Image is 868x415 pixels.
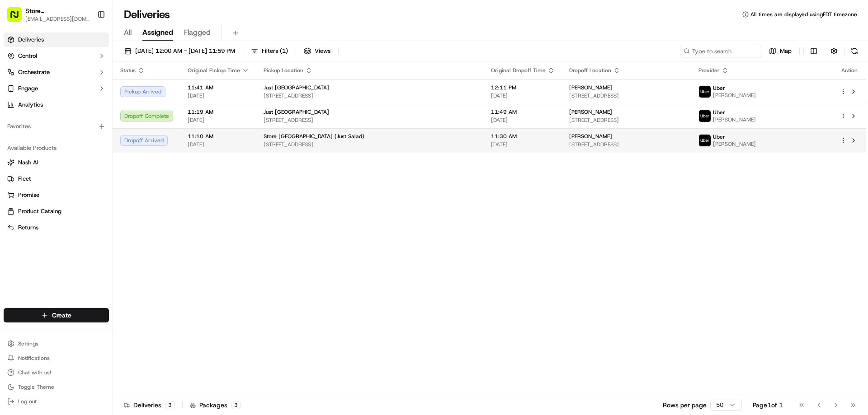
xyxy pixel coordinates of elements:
[699,110,711,122] img: uber-new-logo.jpeg
[4,141,109,155] div: Available Products
[188,117,249,124] span: [DATE]
[7,175,105,183] a: Fleet
[18,224,38,232] span: Returns
[85,131,145,140] span: API Documentation
[765,45,796,57] button: Map
[713,84,725,92] span: Uber
[124,27,132,38] span: All
[154,89,165,100] button: Start new chat
[264,84,329,91] span: Just [GEOGRAPHIC_DATA]
[18,84,38,93] span: Engage
[491,117,555,124] span: [DATE]
[491,92,555,99] span: [DATE]
[663,401,707,410] p: Rows per page
[750,11,857,18] span: All times are displayed using EDT timezone
[264,117,476,124] span: [STREET_ADDRESS]
[4,4,94,25] button: Store [GEOGRAPHIC_DATA] (Just Salad)[EMAIL_ADDRESS][DOMAIN_NAME]
[569,133,612,140] span: [PERSON_NAME]
[4,204,109,219] button: Product Catalog
[25,15,90,23] button: [EMAIL_ADDRESS][DOMAIN_NAME]
[18,101,43,109] span: Analytics
[264,108,329,116] span: Just [GEOGRAPHIC_DATA]
[7,191,105,199] a: Promise
[4,337,109,350] button: Settings
[9,9,27,27] img: Nash
[188,133,249,140] span: 11:10 AM
[4,366,109,379] button: Chat with us!
[188,141,249,148] span: [DATE]
[18,68,50,76] span: Orchestrate
[18,207,61,215] span: Product Catalog
[25,6,90,15] button: Store [GEOGRAPHIC_DATA] (Just Salad)
[4,172,109,186] button: Fleet
[18,175,31,183] span: Fleet
[52,311,71,320] span: Create
[699,135,711,146] img: uber-new-logo.jpeg
[188,67,240,74] span: Original Pickup Time
[64,153,109,160] a: Powered byPylon
[280,47,288,55] span: ( 1 )
[262,47,288,55] span: Filters
[31,86,148,95] div: Start new chat
[9,36,165,51] p: Welcome 👋
[31,95,114,103] div: We're available if you need us!
[73,127,149,144] a: 💻API Documentation
[4,395,109,408] button: Log out
[264,92,476,99] span: [STREET_ADDRESS]
[18,36,44,44] span: Deliveries
[840,67,859,74] div: Action
[491,141,555,148] span: [DATE]
[90,153,109,160] span: Pylon
[569,84,612,91] span: [PERSON_NAME]
[491,84,555,91] span: 12:11 PM
[491,108,555,116] span: 11:49 AM
[491,67,546,74] span: Original Dropoff Time
[76,132,84,139] div: 💻
[4,381,109,393] button: Toggle Theme
[4,220,109,235] button: Returns
[569,117,684,124] span: [STREET_ADDRESS]
[9,132,16,139] div: 📗
[569,92,684,99] span: [STREET_ADDRESS]
[124,7,170,22] h1: Deliveries
[713,116,756,123] span: [PERSON_NAME]
[780,47,792,55] span: Map
[713,140,756,148] span: [PERSON_NAME]
[120,45,239,57] button: [DATE] 12:00 AM - [DATE] 11:59 PM
[124,401,175,410] div: Deliveries
[120,67,136,74] span: Status
[569,108,612,116] span: [PERSON_NAME]
[4,49,109,63] button: Control
[264,67,303,74] span: Pickup Location
[4,98,109,112] a: Analytics
[18,131,69,140] span: Knowledge Base
[4,81,109,96] button: Engage
[569,67,611,74] span: Dropoff Location
[4,308,109,322] button: Create
[7,224,105,232] a: Returns
[4,65,109,79] button: Orchestrate
[264,141,476,148] span: [STREET_ADDRESS]
[680,45,761,57] input: Type to search
[300,45,335,57] button: Views
[698,67,720,74] span: Provider
[4,188,109,202] button: Promise
[24,58,163,68] input: Got a question? Start typing here...
[18,191,39,199] span: Promise
[18,52,37,60] span: Control
[264,133,364,140] span: Store [GEOGRAPHIC_DATA] (Just Salad)
[713,109,725,116] span: Uber
[7,159,105,167] a: Nash AI
[4,33,109,47] a: Deliveries
[713,133,725,140] span: Uber
[18,159,38,167] span: Nash AI
[18,383,54,391] span: Toggle Theme
[18,369,51,376] span: Chat with us!
[142,27,173,38] span: Assigned
[699,86,711,98] img: uber-new-logo.jpeg
[190,401,241,410] div: Packages
[848,45,861,57] button: Refresh
[713,92,756,99] span: [PERSON_NAME]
